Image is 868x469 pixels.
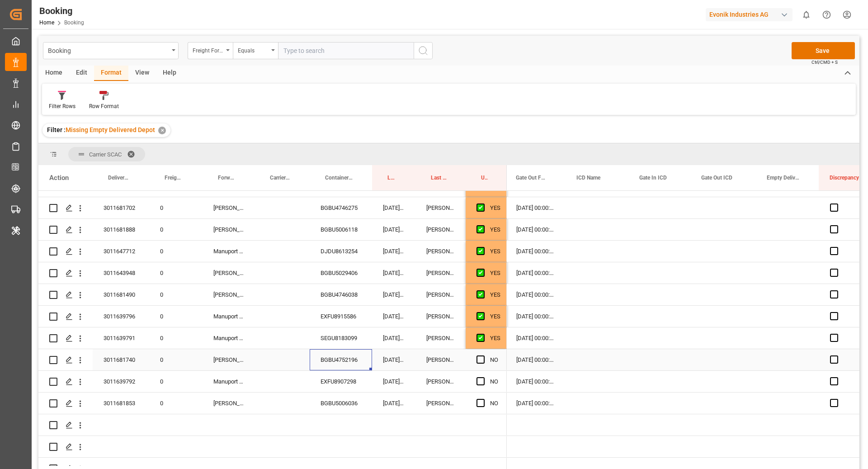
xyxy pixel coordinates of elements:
div: BGBU4752196 [310,349,372,370]
span: Gate Out Full Terminal [516,175,547,181]
div: [DATE] 09:30:05 [372,197,415,218]
div: Equals [238,44,269,55]
div: Press SPACE to select this row. [38,371,507,393]
button: open menu [188,42,233,59]
div: [PERSON_NAME] [415,371,466,392]
div: BGBU4746038 [310,284,372,305]
span: Gate In ICD [639,175,667,181]
div: [DATE] 09:30:05 [372,306,415,327]
div: Booking [39,4,84,18]
div: 3011639791 [93,327,149,349]
div: 0 [149,219,203,240]
button: open menu [233,42,278,59]
div: Edit [69,66,94,81]
div: [DATE] 00:00:00 [505,284,566,305]
div: [PERSON_NAME] [415,393,466,414]
div: YES [490,198,500,218]
div: 0 [149,197,203,218]
div: [DATE] 09:30:05 [372,371,415,392]
span: Empty Delivered Depot [767,175,800,181]
div: 3011681490 [93,284,149,305]
span: Forwarder Name [218,175,236,181]
div: [PERSON_NAME] (TC Operator) [203,197,255,218]
div: 3011681702 [93,197,149,218]
div: Manuport Logistics Netherlands BV [203,306,255,327]
div: YES [490,263,500,284]
button: Evonik Industries AG [706,6,796,23]
div: Press SPACE to select this row. [38,284,507,306]
div: 0 [149,306,203,327]
div: View [128,66,156,81]
div: Action [49,174,69,182]
div: Manuport Logistics Netherlands BV [203,327,255,349]
div: Press SPACE to select this row. [38,327,507,349]
div: Filter Rows [49,102,75,110]
div: YES [490,306,500,327]
div: 3011643948 [93,262,149,284]
div: Manuport Logistics Netherlands BV [203,371,255,392]
button: Save [792,42,855,59]
div: Evonik Industries AG [706,8,793,21]
div: Home [38,66,69,81]
div: [DATE] 00:00:00 [505,262,566,284]
div: YES [490,284,500,305]
div: [DATE] 09:30:05 [372,327,415,349]
div: 3011681853 [93,393,149,414]
div: [PERSON_NAME] (TC Operator) [203,219,255,240]
div: Format [94,66,128,81]
span: Freight Forwarder's Reference No. [165,175,184,181]
div: NO [490,350,498,370]
div: 3011639792 [93,371,149,392]
div: BGBU5006118 [310,219,372,240]
div: [DATE] 00:00:00 [505,349,566,370]
div: 3011681888 [93,219,149,240]
div: [PERSON_NAME] [415,327,466,349]
div: 0 [149,284,203,305]
div: [DATE] 00:00:00 [505,306,566,327]
div: YES [490,328,500,349]
div: Press SPACE to select this row. [38,197,507,219]
input: Type to search [278,42,414,59]
span: Missing Empty Delivered Depot [66,126,155,133]
div: [DATE] 00:00:00 [505,241,566,262]
div: Press SPACE to select this row. [38,349,507,371]
div: [DATE] 09:30:05 [372,284,415,305]
div: 3011647712 [93,241,149,262]
span: ICD Name [576,175,600,181]
div: NO [490,371,498,392]
span: Gate Out ICD [701,175,732,181]
div: Manuport Logistics Netherlands BV [203,241,255,262]
span: Delivery No. [108,175,130,181]
div: [PERSON_NAME] [415,197,466,218]
div: 0 [149,349,203,370]
div: [PERSON_NAME] [415,241,466,262]
div: [DATE] 00:00:00 [505,327,566,349]
div: [PERSON_NAME] (TC Operator) [203,349,255,370]
div: Press SPACE to select this row. [38,393,507,414]
span: Ctrl/CMD + S [811,59,838,66]
div: Booking [48,44,169,56]
div: [PERSON_NAME] [415,262,466,284]
div: 0 [149,393,203,414]
div: SEGU8183099 [310,327,372,349]
div: [PERSON_NAME] (TC Operator) [203,393,255,414]
div: 0 [149,371,203,392]
div: [DATE] 00:00:00 [505,197,566,218]
div: BGBU5029406 [310,262,372,284]
div: DJDU8613254 [310,241,372,262]
button: Help Center [816,5,837,25]
div: EXFU8915586 [310,306,372,327]
div: Freight Forwarder's Reference No. [193,44,223,55]
span: Container No. [325,175,353,181]
div: YES [490,241,500,262]
div: [DATE] 00:00:00 [505,371,566,392]
div: [DATE] 09:30:05 [372,393,415,414]
span: Last Opened Date [387,175,396,181]
div: EXFU8907298 [310,371,372,392]
span: Last Opened By [431,175,447,181]
div: [DATE] 09:30:05 [372,241,415,262]
div: 0 [149,241,203,262]
div: YES [490,219,500,240]
div: 0 [149,262,203,284]
div: [DATE] 09:30:05 [372,262,415,284]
